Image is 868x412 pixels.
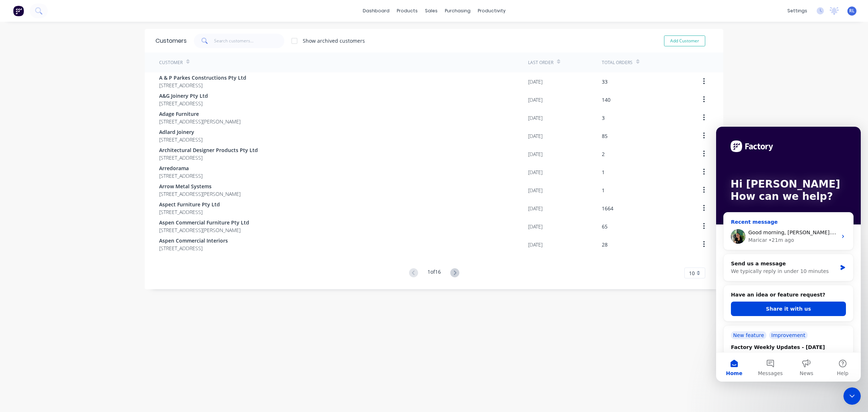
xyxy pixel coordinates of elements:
[159,59,183,66] div: Customer
[784,5,811,16] div: settings
[159,118,241,125] span: [STREET_ADDRESS][PERSON_NAME]
[689,269,695,277] span: 10
[528,168,542,176] div: [DATE]
[52,110,78,117] div: • 21m ago
[421,5,441,16] div: sales
[159,92,208,100] span: A&G Joinery Pty Ltd
[602,96,610,104] div: 140
[528,59,553,66] div: Last Order
[602,223,608,230] div: 65
[159,100,208,107] span: [STREET_ADDRESS]
[109,226,145,255] button: Help
[32,110,51,117] div: Maricar
[427,268,441,278] div: 1 of 16
[159,128,203,136] span: Adlard Joinery
[849,8,855,14] span: RL
[13,5,24,16] img: Factory
[159,154,258,161] span: [STREET_ADDRESS]
[53,205,92,213] div: Improvement
[36,226,72,255] button: Messages
[7,198,137,240] div: New featureImprovementFactory Weekly Updates - [DATE]
[602,168,605,176] div: 1
[156,37,187,45] div: Customers
[42,244,67,249] span: Messages
[159,172,203,180] span: [STREET_ADDRESS]
[528,96,542,104] div: [DATE]
[159,219,249,226] span: Aspen Commercial Furniture Pty Ltd
[15,205,50,213] div: New feature
[15,133,121,141] div: Send us a message
[602,241,608,248] div: 28
[602,114,605,122] div: 3
[159,74,246,81] span: A & P Parkes Constructions Pty Ltd
[303,37,365,45] div: Show archived customers
[121,244,132,249] span: Help
[84,244,97,249] span: News
[602,186,605,194] div: 1
[528,241,542,248] div: [DATE]
[528,114,542,122] div: [DATE]
[159,136,203,143] span: [STREET_ADDRESS]
[159,208,220,216] span: [STREET_ADDRESS]
[528,205,542,212] div: [DATE]
[159,81,246,89] span: [STREET_ADDRESS]
[159,146,258,154] span: Architectural Designer Products Pty Ltd
[15,164,130,172] h2: Have an idea or feature request?
[10,244,26,249] span: Home
[441,5,474,16] div: purchasing
[602,59,633,66] div: Total Orders
[602,150,605,158] div: 2
[602,78,608,85] div: 33
[359,5,393,16] a: dashboard
[15,141,121,148] div: We typically reply in under 10 minutes
[159,190,241,198] span: [STREET_ADDRESS][PERSON_NAME]
[214,34,285,48] input: Search customers...
[159,182,241,190] span: Arrow Metal Systems
[602,132,608,140] div: 85
[72,226,109,255] button: News
[159,226,249,234] span: [STREET_ADDRESS][PERSON_NAME]
[716,127,861,382] iframe: Intercom live chat
[528,186,542,194] div: [DATE]
[528,78,542,85] div: [DATE]
[528,223,542,230] div: [DATE]
[528,150,542,158] div: [DATE]
[159,237,228,244] span: Aspen Commercial Interiors
[159,244,228,252] span: [STREET_ADDRESS]
[602,205,613,212] div: 1664
[393,5,421,16] div: products
[159,110,241,118] span: Adage Furniture
[528,132,542,140] div: [DATE]
[474,5,509,16] div: productivity
[159,164,203,172] span: Arredorama
[664,35,705,46] button: Add Customer
[32,103,388,109] span: Good morning, [PERSON_NAME]. We’re working on combining Cash Sale and Sevaan Manufacturing Pty Lt...
[843,387,861,405] iframe: Intercom live chat
[15,217,117,224] div: Factory Weekly Updates - [DATE]
[7,127,137,155] div: Send us a messageWe typically reply in under 10 minutes
[15,175,130,189] button: Share it with us
[159,201,220,208] span: Aspect Furniture Pty Ltd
